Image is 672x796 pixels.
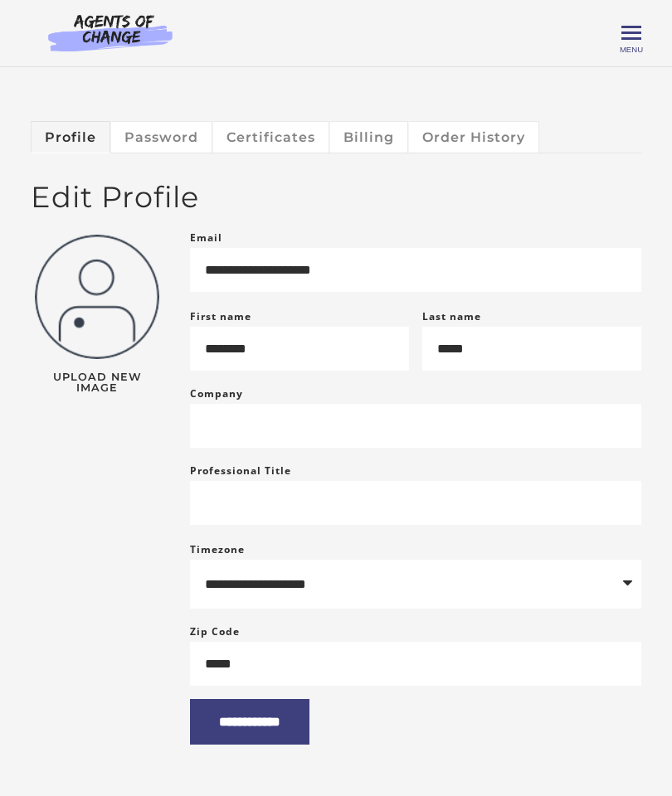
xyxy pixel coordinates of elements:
a: Order History [409,121,539,153]
a: Billing [330,121,408,153]
a: Password [111,121,212,153]
span: Menu [620,45,643,54]
a: Profile [31,121,110,153]
h2: Edit Profile [31,180,641,215]
a: Certificates [213,121,329,153]
img: Agents of Change Logo [31,13,190,51]
label: Last name [422,309,481,323]
label: Professional Title [190,461,291,481]
label: Email [190,228,222,248]
span: Upload New Image [31,372,163,394]
label: Timezone [190,542,245,556]
label: Zip Code [190,622,240,642]
span: Toggle menu [621,32,641,34]
label: First name [190,309,251,323]
button: Toggle menu Menu [621,23,641,43]
label: Company [190,384,243,404]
